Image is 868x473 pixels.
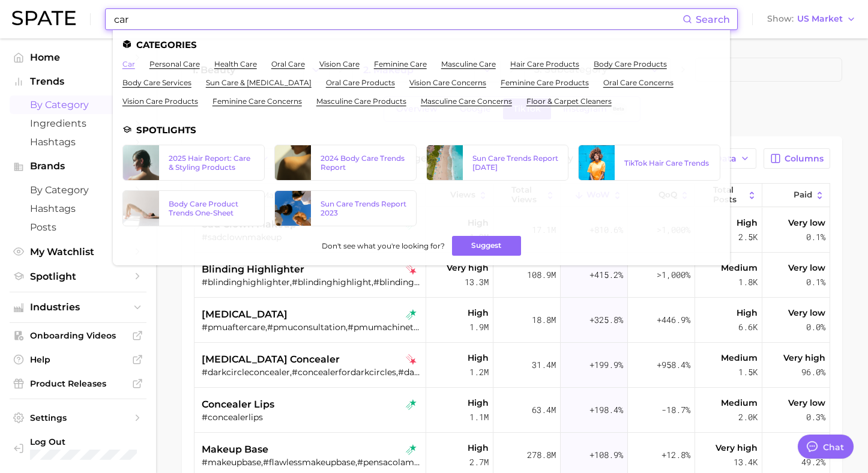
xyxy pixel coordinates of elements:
span: Spotlight [30,271,126,282]
a: 2024 Body Care Trends Report [274,145,417,181]
div: #darkcircleconcealer,#concealerfordarkcircles,#darkcirclescamouflage,#darkcirclesconcealer [202,367,421,378]
span: 96.0% [801,365,825,379]
a: Home [10,48,146,67]
span: Very high [716,441,758,455]
a: vision care [319,59,360,68]
span: Settings [30,412,126,423]
a: body care products [594,59,667,68]
span: +198.4% [589,403,623,417]
span: Ingredients [30,118,126,129]
span: Very low [788,215,825,230]
span: 31.4m [532,358,556,372]
span: Onboarding Videos [30,330,126,341]
button: Paid [762,184,830,207]
span: 13.4k [734,455,758,469]
span: Hashtags [30,136,126,148]
img: tiktok falling star [406,264,417,275]
a: Ingredients [10,114,146,133]
span: 0.1% [806,230,825,244]
span: High [737,215,758,230]
span: +108.9% [589,448,623,462]
span: Trends [30,76,126,87]
span: High [737,306,758,320]
span: 108.9m [527,268,556,282]
span: Show [767,16,794,22]
span: Product Releases [30,378,126,389]
button: Brands [10,157,146,175]
img: SPATE [12,11,76,25]
span: +415.2% [589,268,623,282]
span: Log Out [30,436,137,447]
span: Medium [721,351,758,365]
button: [MEDICAL_DATA] concealertiktok falling star#darkcircleconcealer,#concealerfordarkcircles,#darkcir... [194,343,830,388]
a: Posts [10,218,146,237]
button: blinding highlightertiktok falling star#blindinghighlighter,#blindinghighlight,#blindinghighlight... [194,253,830,298]
span: High [468,441,489,455]
a: Sun Care Trends Report 2023 [274,190,417,226]
a: hair care products [510,59,579,68]
span: High [468,351,489,365]
button: Suggest [452,236,521,256]
span: makeup base [202,442,268,457]
button: [MEDICAL_DATA]tiktok rising star#pmuaftercare,#pmuconsultation,#pmumachinetutorial,#pmufix,#pmubr... [194,298,830,343]
div: #concealerlips [202,412,421,423]
span: +325.8% [589,313,623,327]
span: Brands [30,161,126,172]
a: masculine care [441,59,496,68]
a: body care services [122,78,191,87]
a: Settings [10,409,146,427]
span: 0.3% [806,410,825,424]
li: Categories [122,40,720,50]
span: Don't see what you're looking for? [322,241,445,250]
span: [MEDICAL_DATA] concealer [202,352,340,367]
a: Spotlight [10,267,146,286]
span: [MEDICAL_DATA] [202,307,288,322]
span: Home [30,52,126,63]
div: 2024 Body Care Trends Report [321,154,406,172]
span: Help [30,354,126,365]
span: 0.1% [806,275,825,289]
span: -18.7% [662,403,690,417]
a: by Category [10,181,146,199]
span: +446.9% [657,313,690,327]
a: oral care concerns [603,78,674,87]
a: oral care products [326,78,395,87]
div: 2025 Hair Report: Care & Styling Products [169,154,255,172]
span: 13.3m [465,275,489,289]
span: 1.9m [469,320,489,334]
span: My Watchlist [30,246,126,258]
button: Industries [10,298,146,316]
a: oral care [271,59,305,68]
span: 1.1m [469,410,489,424]
a: masculine care products [316,97,406,106]
a: Hashtags [10,199,146,218]
a: health care [214,59,257,68]
button: ShowUS Market [764,11,859,27]
a: Help [10,351,146,369]
span: concealer lips [202,397,274,412]
div: Sun Care Trends Report 2023 [321,199,406,217]
button: Columns [764,148,830,169]
a: Onboarding Videos [10,327,146,345]
span: Very low [788,261,825,275]
a: Hashtags [10,133,146,151]
span: High [468,306,489,320]
span: blinding highlighter [202,262,304,277]
a: vision care concerns [409,78,486,87]
span: +12.8% [662,448,690,462]
span: >1,000% [657,269,690,280]
span: by Category [30,99,126,110]
a: Product Releases [10,375,146,393]
div: TikTok Hair Care Trends [624,158,710,167]
span: 0.0% [806,320,825,334]
img: tiktok rising star [406,444,417,455]
button: concealer lipstiktok rising star#concealerlipsHigh1.1m63.4m+198.4%-18.7%Medium2.0kVery low0.3% [194,388,830,433]
div: #blindinghighlighter,#blindinghighlight,#blindinghighlighters [202,277,421,288]
span: 6.6k [738,320,758,334]
a: feminine care products [501,78,589,87]
a: floor & carpet cleaners [526,97,612,106]
span: Posts [30,221,126,233]
a: car [122,59,135,68]
span: 1.2m [469,365,489,379]
span: 2.7m [469,455,489,469]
